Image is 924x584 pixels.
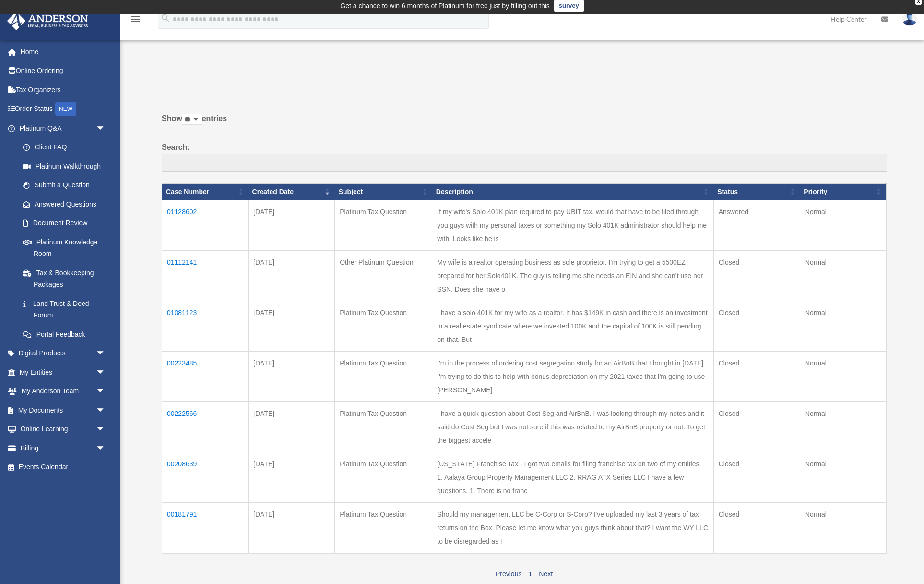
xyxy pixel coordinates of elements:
span: arrow_drop_down [96,344,115,364]
a: Submit a Question [13,176,115,195]
td: Normal [800,502,886,553]
select: Showentries [182,114,202,125]
td: [DATE] [249,401,335,452]
span: arrow_drop_down [96,119,115,138]
td: Platinum Tax Question [335,502,432,553]
div: NEW [55,102,76,116]
input: Search: [162,154,887,172]
td: 00223485 [162,351,249,401]
a: My Documentsarrow_drop_down [7,401,120,420]
a: Events Calendar [7,458,120,477]
a: Billingarrow_drop_down [7,438,120,458]
img: User Pic [902,12,917,26]
i: menu [130,13,141,25]
td: Platinum Tax Question [335,351,432,401]
a: My Anderson Teamarrow_drop_down [7,382,120,401]
td: Should my management LLC be C-Corp or S-Corp? I’ve uploaded my last 3 years of tax returns on the... [432,502,713,553]
span: arrow_drop_down [96,438,115,458]
a: Land Trust & Deed Forum [13,294,115,325]
a: Online Learningarrow_drop_down [7,420,120,439]
i: search [160,13,171,24]
td: Platinum Tax Question [335,401,432,452]
th: Subject: activate to sort column ascending [335,184,432,200]
a: My Entitiesarrow_drop_down [7,363,120,382]
a: Previous [496,570,521,578]
td: 01112141 [162,250,249,301]
td: [DATE] [249,200,335,250]
td: [US_STATE] Franchise Tax - I got two emails for filing franchise tax on two of my entities. 1. Aa... [432,452,713,502]
td: Closed [713,351,800,401]
th: Description: activate to sort column ascending [432,184,713,200]
td: [DATE] [249,351,335,401]
label: Show entries [162,112,887,135]
td: Platinum Tax Question [335,301,432,351]
span: arrow_drop_down [96,363,115,382]
td: Closed [713,250,800,301]
td: [DATE] [249,250,335,301]
a: Platinum Walkthrough [13,157,115,176]
a: Document Review [13,214,115,233]
a: Platinum Q&Aarrow_drop_down [7,119,115,138]
th: Status: activate to sort column ascending [713,184,800,200]
td: Closed [713,452,800,502]
a: Online Ordering [7,61,120,81]
td: 00222566 [162,401,249,452]
td: Normal [800,351,886,401]
th: Created Date: activate to sort column ascending [249,184,335,200]
a: Platinum Knowledge Room [13,232,115,263]
td: Other Platinum Question [335,250,432,301]
td: Platinum Tax Question [335,200,432,250]
td: Closed [713,401,800,452]
td: 00208639 [162,452,249,502]
td: Platinum Tax Question [335,452,432,502]
td: [DATE] [249,452,335,502]
td: Normal [800,301,886,351]
span: arrow_drop_down [96,420,115,439]
label: Search: [162,141,887,172]
td: Normal [800,401,886,452]
span: arrow_drop_down [96,401,115,420]
td: [DATE] [249,301,335,351]
td: 01081123 [162,301,249,351]
a: Portal Feedback [13,325,115,344]
td: 01128602 [162,200,249,250]
a: Next [539,570,553,578]
th: Case Number: activate to sort column ascending [162,184,249,200]
a: Tax & Bookkeeping Packages [13,263,115,294]
a: Tax Organizers [7,80,120,99]
th: Priority: activate to sort column ascending [800,184,886,200]
a: Client FAQ [13,138,115,157]
a: Digital Productsarrow_drop_down [7,344,120,363]
span: arrow_drop_down [96,382,115,401]
a: 1 [528,570,532,578]
a: Answered Questions [13,195,110,214]
td: 00181791 [162,502,249,553]
td: Closed [713,301,800,351]
td: Normal [800,200,886,250]
td: I'm in the process of ordering cost segregation study for an AirBnB that I bought in [DATE]. I'm ... [432,351,713,401]
img: Anderson Advisors Platinum Portal [4,12,91,30]
td: Normal [800,250,886,301]
a: Home [7,42,120,61]
td: [DATE] [249,502,335,553]
td: Normal [800,452,886,502]
a: menu [130,17,141,25]
td: I have a solo 401K for my wife as a realtor. It has $149K in cash and there is an investment in a... [432,301,713,351]
td: Answered [713,200,800,250]
td: If my wife's Solo 401K plan required to pay UBIT tax, would that have to be filed through you guy... [432,200,713,250]
a: Order StatusNEW [7,99,120,119]
td: I have a quick question about Cost Seg and AirBnB. I was looking through my notes and it said do ... [432,401,713,452]
td: Closed [713,502,800,553]
td: My wife is a realtor operating business as sole proprietor. I’m trying to get a 5500EZ prepared f... [432,250,713,301]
